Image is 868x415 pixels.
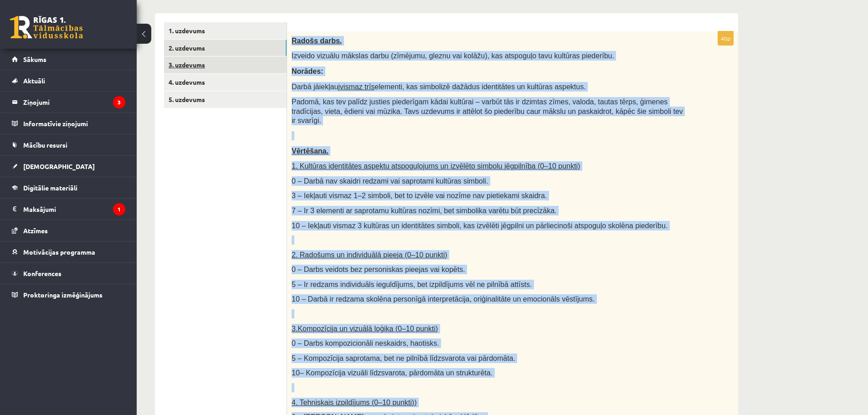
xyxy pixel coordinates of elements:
span: Konferences [23,269,62,277]
span: Izveido vizuālu mākslas darbu (zīmējumu, gleznu vai kolāžu), kas atspoguļo tavu kultūras piederību. [292,52,614,60]
span: 10 – Iekļauti vismaz 3 kultūras un identitātes simboli, kas izvēlēti jēgpilni un pārliecinoši ats... [292,222,668,230]
a: Rīgas 1. Tālmācības vidusskola [10,16,83,39]
a: Konferences [12,263,125,284]
legend: Informatīvie ziņojumi [23,113,125,134]
legend: Maksājumi [23,199,125,220]
span: 1. Kultūras identitātes aspektu atspoguļojums un izvēlēto simbolu jēgpilnība (0–10 punkti) [292,162,580,170]
span: [DEMOGRAPHIC_DATA] [23,162,95,170]
span: Mācību resursi [23,141,67,149]
a: 2. uzdevums [164,40,287,56]
p: 40p [718,31,734,46]
span: Norādes: [292,67,323,75]
span: Sākums [23,55,46,63]
a: Maksājumi1 [12,199,125,220]
span: 3 – Iekļauti vismaz 1–2 simboli, bet to izvēle vai nozīme nav pietiekami skaidra. [292,192,547,200]
a: 3. uzdevums [164,56,287,73]
span: Padomā, kas tev palīdz justies piederīgam kādai kultūrai – varbūt tās ir dzimtas zīmes, valoda, t... [292,98,683,124]
a: Ziņojumi3 [12,92,125,113]
span: Aktuāli [23,77,45,85]
u: vismaz trīs [340,83,375,91]
span: Darbā jāiekļauj elementi, kas simbolizē dažādus identitātes un kultūras aspektus. [292,83,586,91]
span: 0 – Darbs veidots bez personiskas pieejas vai kopēts. [292,266,465,273]
span: Vērtēšana. [292,147,329,155]
span: 10– Kompozīcija vizuāli līdzsvarota, pārdomāta un strukturēta. [292,369,493,377]
a: Motivācijas programma [12,241,125,262]
span: Digitālie materiāli [23,184,77,192]
span: Proktoringa izmēģinājums [23,291,103,299]
a: [DEMOGRAPHIC_DATA] [12,156,125,177]
a: Informatīvie ziņojumi [12,113,125,134]
span: 4. Tehniskais izpildījums (0–10 punkti)) [292,399,417,406]
i: 3 [113,96,125,108]
a: Digitālie materiāli [12,177,125,198]
span: 0 – Darbā nav skaidri redzami vai saprotami kultūras simboli. [292,177,488,185]
a: 1. uzdevums [164,22,287,39]
span: Radošs darbs. [292,37,342,45]
a: Sākums [12,49,125,70]
span: 0 – Darbs kompozicionāli neskaidrs, haotisks. [292,339,439,347]
span: 2. Radošums un individuālā pieeja (0–10 punkti) [292,251,447,259]
a: Atzīmes [12,220,125,241]
a: Aktuāli [12,70,125,91]
a: 5. uzdevums [164,91,287,108]
span: 5 – Ir redzams individuāls ieguldījums, bet izpildījums vēl ne pilnībā attīsts. [292,281,532,288]
span: 3.Kompozīcija un vizuālā loģika (0–10 punkti) [292,325,438,333]
span: 5 – Kompozīcija saprotama, bet ne pilnībā līdzsvarota vai pārdomāta. [292,354,515,362]
span: 10 – Darbā ir redzama skolēna personīgā interpretācija, oriģinalitāte un emocionāls vēstījums. [292,295,595,303]
a: Proktoringa izmēģinājums [12,284,125,305]
a: 4. uzdevums [164,74,287,91]
a: Mācību resursi [12,134,125,155]
body: Editor, wiswyg-editor-user-answer-47433888002680 [9,9,432,19]
span: 7 – Ir 3 elementi ar saprotamu kultūras nozīmi, bet simbolika varētu būt precīzāka. [292,207,557,215]
span: Atzīmes [23,226,48,235]
i: 1 [113,203,125,215]
legend: Ziņojumi [23,92,125,113]
span: Motivācijas programma [23,248,95,256]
